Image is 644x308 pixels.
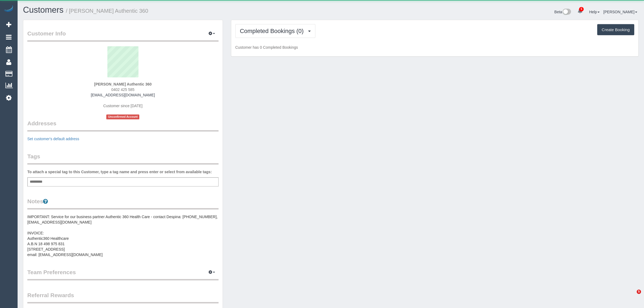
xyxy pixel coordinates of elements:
span: Unconfirmed Account [106,114,139,119]
a: Help [589,10,600,14]
small: / [PERSON_NAME] Authentic 360 [66,8,148,14]
img: New interface [562,9,571,16]
button: Completed Bookings (0) [235,24,315,38]
button: Create Booking [597,24,634,35]
legend: Customer Info [27,30,219,42]
legend: Tags [27,152,219,165]
a: Customers [23,5,64,15]
a: Beta [554,10,571,14]
pre: IMPORTANT: Service for our business partner Authentic 360 Health Care - contact Despina: [PHONE_N... [27,214,219,257]
p: Customer has 0 Completed Bookings [235,45,634,50]
a: [EMAIL_ADDRESS][DOMAIN_NAME] [91,93,155,97]
span: 0402 425 585 [111,87,135,92]
img: Automaid Logo [3,5,14,13]
span: Customer since [DATE] [103,104,143,108]
span: 5 [579,7,584,11]
strong: [PERSON_NAME] Authentic 360 [94,82,152,86]
a: 5 [575,5,585,17]
label: To attach a special tag to this Customer, type a tag name and press enter or select from availabl... [27,169,212,175]
legend: Team Preferences [27,268,219,280]
a: Set customer's default address [27,137,79,141]
legend: Referral Rewards [27,291,219,303]
span: 5 [637,290,641,294]
span: Completed Bookings (0) [240,28,306,34]
a: [PERSON_NAME] [603,10,637,14]
iframe: Intercom live chat [626,290,639,303]
legend: Notes [27,197,219,209]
